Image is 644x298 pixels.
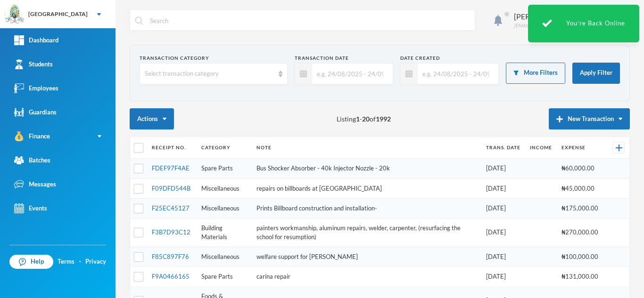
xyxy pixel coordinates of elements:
td: carina repair [252,267,481,287]
td: [DATE] [481,247,525,267]
td: ₦100,000.00 [557,247,608,267]
th: Income [525,137,557,159]
div: You're Back Online [528,5,639,42]
td: welfare support for [PERSON_NAME] [252,247,481,267]
div: Messages [14,179,56,189]
div: Date Created [400,55,499,62]
button: Actions [130,108,174,129]
td: ₦131,000.00 [557,267,608,287]
div: · [79,257,81,266]
div: Batches [14,155,50,165]
th: Note [252,137,481,159]
a: Terms [58,257,74,266]
input: e.g. 24/08/2025 - 24/09/2025 [418,63,494,84]
div: Guardians [14,107,57,117]
th: Trans. Date [481,137,525,159]
a: F9A0466165 [152,273,190,280]
button: More Filters [506,63,565,84]
td: Miscellaneous [197,199,252,219]
td: [DATE] [481,267,525,287]
td: ₦60,000.00 [557,159,608,179]
td: Miscellaneous [197,247,252,267]
div: Employees [14,83,58,93]
td: [DATE] [481,178,525,199]
a: F85C897F76 [152,253,189,260]
div: Transaction category [140,55,288,62]
a: FDEF97F4AE [152,164,190,172]
td: Prints Billboard construction and installation- [252,199,481,219]
td: Building Materials [197,218,252,247]
th: Receipt No. [147,137,197,159]
b: 1992 [376,115,391,123]
img: logo [5,5,24,24]
td: Spare Parts [197,159,252,179]
input: Search [149,10,470,31]
div: Select transaction category [145,69,274,79]
td: Miscellaneous [197,178,252,199]
img: + [616,145,622,151]
td: [DATE] [481,199,525,219]
td: [DATE] [481,159,525,179]
td: Bus Shocker Absorber - 40k Injector Nozzle - 20k [252,159,481,179]
td: ₦45,000.00 [557,178,608,199]
b: 1 [356,115,360,123]
input: e.g. 24/08/2025 - 24/09/2025 [312,63,388,84]
td: ₦175,000.00 [557,199,608,219]
div: [GEOGRAPHIC_DATA] [28,10,88,18]
td: Spare Parts [197,267,252,287]
div: Finance [14,131,50,141]
button: New Transaction [549,108,630,129]
th: Expense [557,137,608,159]
td: ₦270,000.00 [557,218,608,247]
td: [DATE] [481,218,525,247]
a: F3B7D93C12 [152,228,190,236]
div: Dashboard [14,35,58,45]
td: painters workmanship, aluminum repairs, welder, carpenter, (resurfacing the school for resumption) [252,218,481,247]
div: Events [14,203,47,213]
span: Listing - of [337,114,391,124]
b: 20 [362,115,370,123]
div: Transaction Date [295,55,393,62]
div: Students [14,59,53,69]
img: search [135,16,143,25]
a: Privacy [85,257,106,266]
th: Category [197,137,252,159]
button: Apply Filter [572,63,620,84]
a: Help [9,255,53,269]
div: [EMAIL_ADDRESS][DOMAIN_NAME] [514,22,593,29]
a: F09DFD544B [152,185,190,192]
td: repairs on billboards at [GEOGRAPHIC_DATA] [252,178,481,199]
a: F25EC45127 [152,204,190,212]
